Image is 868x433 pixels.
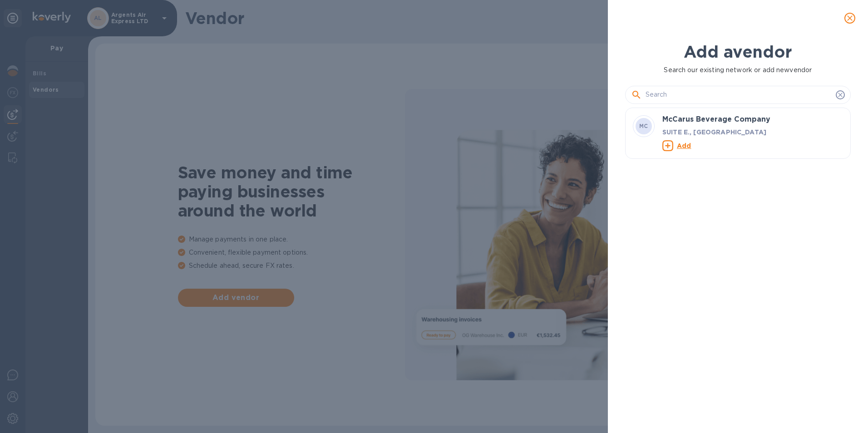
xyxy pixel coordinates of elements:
input: Search [646,88,832,102]
h3: McCarus Beverage Company [662,115,843,124]
div: grid [625,108,858,405]
b: Add a vendor [684,42,792,62]
b: MC [639,123,648,129]
p: Search our existing network or add new vendor [625,65,851,75]
button: close [839,7,861,29]
u: Add [677,142,691,149]
p: SUITE E., [GEOGRAPHIC_DATA] [662,127,843,136]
